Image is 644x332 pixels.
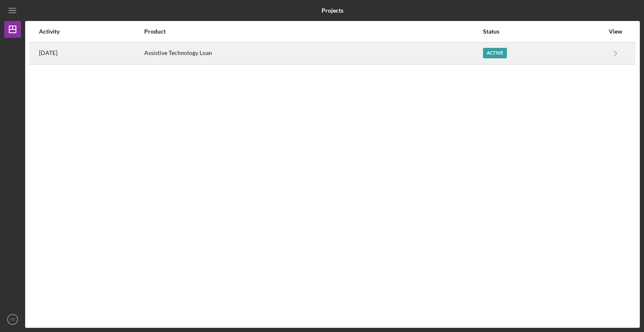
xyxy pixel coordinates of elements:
div: View [605,28,626,35]
div: Status [483,28,604,35]
div: Assistive Technology Loan [144,43,482,64]
button: TT [4,311,21,328]
time: 2025-09-20 22:20 [39,50,57,56]
div: Product [144,28,482,35]
b: Projects [322,7,343,14]
div: Activity [39,28,143,35]
text: TT [10,317,15,322]
div: Active [483,48,507,58]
